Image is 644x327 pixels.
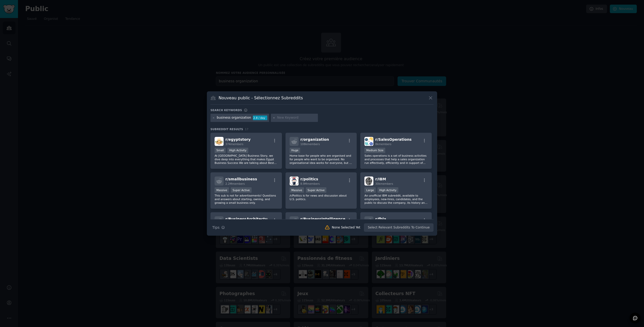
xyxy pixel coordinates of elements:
[219,95,303,101] h3: Nouveau public - Sélectionnez Subreddits
[215,194,278,205] p: This sub is not for advertisements! Questions and answers about starting, owning, and growing a s...
[306,187,327,193] div: Super Active
[210,223,227,232] button: Tips
[375,143,391,146] span: 8k members
[277,116,316,120] input: New Keyword
[210,108,242,112] h3: Search keywords
[364,154,428,165] p: Sales operations is a set of business activities and processes that help a sales organization run...
[364,148,385,153] div: Medium Size
[290,187,304,193] div: Massive
[215,187,229,193] div: Massive
[378,187,398,193] div: High Activity
[375,177,386,181] span: r/ IBM
[300,137,329,142] span: r/ organization
[227,148,248,153] div: High Activity
[231,187,252,193] div: Super Active
[290,194,353,201] p: /r/Politics is for news and discussion about U.S. politics.
[364,194,428,205] p: An unofficial IBM subreddit, available to employees, new-hires, candidates, and the public to dis...
[364,176,373,185] img: IBM
[225,217,272,221] span: r/ BusinessArchitecture
[332,225,360,230] div: None Selected Yet
[300,143,320,146] span: 108k members
[300,217,345,221] span: r/ BusinessIntelligence
[210,127,243,131] span: Subreddit Results
[290,176,299,185] img: politics
[215,137,224,146] img: egyptstory
[300,177,318,181] span: r/ politics
[215,154,278,165] p: At [GEOGRAPHIC_DATA] Business Story, we dive deep into everything that makes Egypt Business Succe...
[375,182,393,185] span: 30k members
[225,182,245,185] span: 2.2M members
[217,116,251,120] div: business organization
[225,177,257,181] span: r/ smallbusiness
[364,187,376,193] div: Large
[375,137,411,142] span: r/ SalesOperations
[215,148,226,153] div: Small
[364,137,373,146] img: SalesOperations
[375,217,386,221] span: r/ fbla
[225,143,243,146] span: 374 members
[290,148,300,153] div: Huge
[300,182,320,185] span: 8.9M members
[253,116,267,120] div: 2.8 / day
[212,225,219,230] span: Tips
[225,137,251,142] span: r/ egyptstory
[290,154,353,165] p: Home base for people who are organised and for people who want to be organised. No organisational...
[245,128,249,131] span: 17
